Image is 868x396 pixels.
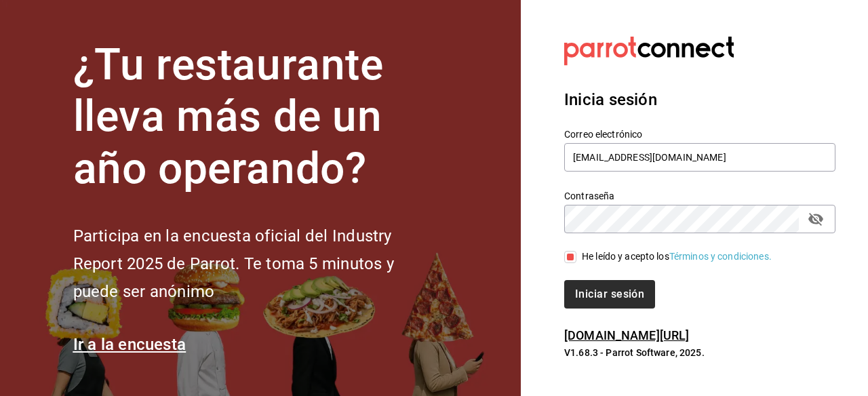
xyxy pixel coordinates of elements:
button: Iniciar sesión [564,280,655,309]
div: He leído y acepto los [582,250,772,264]
a: [DOMAIN_NAME][URL] [564,328,689,342]
h3: Inicia sesión [564,87,835,112]
h1: ¿Tu restaurante lleva más de un año operando? [73,39,439,195]
label: Correo electrónico [564,129,835,138]
p: V1.68.3 - Parrot Software, 2025. [564,346,835,359]
label: Contraseña [564,191,835,200]
h2: Participa en la encuesta oficial del Industry Report 2025 de Parrot. Te toma 5 minutos y puede se... [73,222,439,305]
button: passwordField [804,207,827,231]
a: Ir a la encuesta [73,335,186,354]
input: Ingresa tu correo electrónico [564,143,835,172]
a: Términos y condiciones. [669,251,772,262]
